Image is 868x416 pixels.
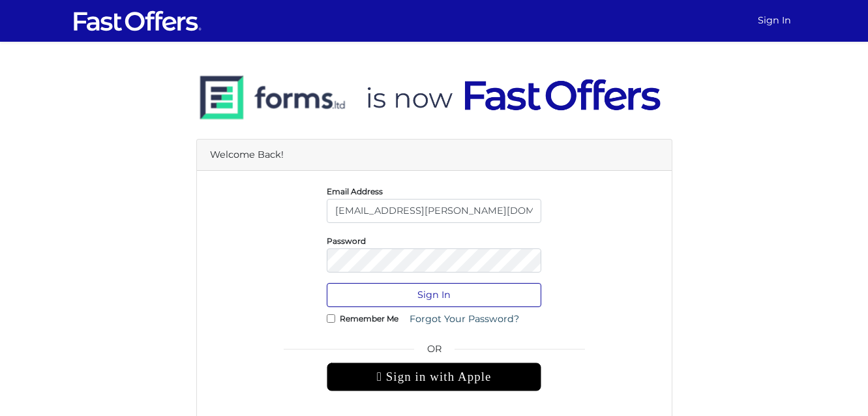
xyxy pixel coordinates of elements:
[401,307,528,331] a: Forgot Your Password?
[327,342,541,363] span: OR
[327,283,541,307] button: Sign In
[327,363,541,391] div: Sign in with Apple
[340,317,398,320] label: Remember Me
[753,8,796,33] a: Sign In
[327,239,366,243] label: Password
[327,190,383,193] label: Email Address
[197,140,672,171] div: Welcome Back!
[327,199,541,223] input: E-Mail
